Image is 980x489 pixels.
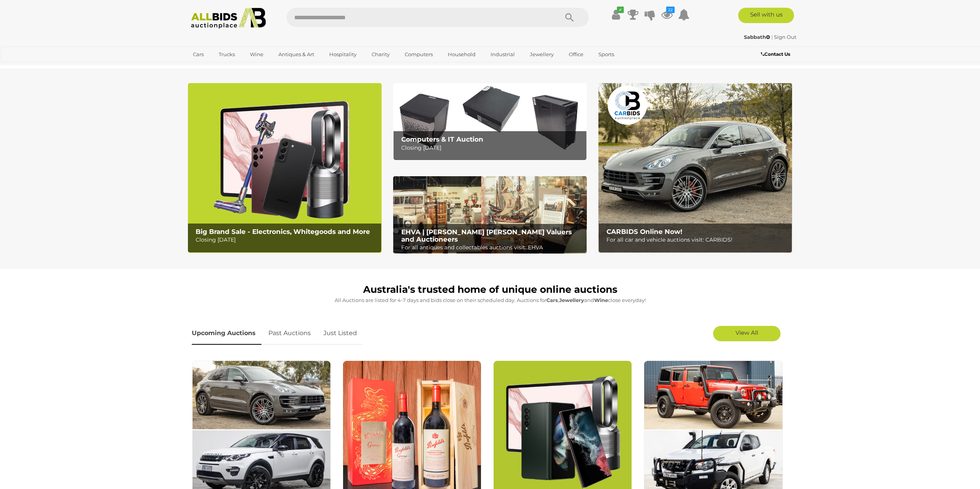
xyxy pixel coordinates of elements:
[188,83,382,253] a: Big Brand Sale - Electronics, Whitegoods and More Big Brand Sale - Electronics, Whitegoods and Mo...
[606,228,682,235] b: CARBIDS Online Now!
[564,48,588,61] a: Office
[744,34,770,40] strong: Sabbath
[401,143,583,153] p: Closing [DATE]
[761,50,792,58] a: Contact Us
[661,8,673,22] a: 22
[318,322,363,345] a: Just Listed
[245,48,268,61] a: Wine
[192,296,789,305] p: All Auctions are listed for 4-7 days and bids close on their scheduled day. Auctions for , and cl...
[443,48,481,61] a: Household
[393,83,587,160] img: Computers & IT Auction
[598,83,792,253] img: CARBIDS Online Now!
[771,34,773,40] span: |
[744,34,771,40] a: Sabbath
[196,235,377,245] p: Closing [DATE]
[188,48,209,61] a: Cars
[188,61,253,73] a: [GEOGRAPHIC_DATA]
[713,326,781,341] a: View All
[192,322,261,345] a: Upcoming Auctions
[610,8,622,22] a: ✔
[196,228,370,235] b: Big Brand Sale - Electronics, Whitegoods and More
[593,48,619,61] a: Sports
[617,7,624,13] i: ✔
[214,48,240,61] a: Trucks
[401,228,572,243] b: EHVA | [PERSON_NAME] [PERSON_NAME] Valuers and Auctioneers
[393,83,587,160] a: Computers & IT Auction Computers & IT Auction Closing [DATE]
[761,51,790,57] b: Contact Us
[324,48,362,61] a: Hospitality
[393,176,587,254] img: EHVA | Evans Hastings Valuers and Auctioneers
[546,297,558,303] strong: Cars
[187,8,270,29] img: Allbids.com.au
[367,48,395,61] a: Charity
[401,135,483,143] b: Computers & IT Auction
[192,284,789,295] h1: Australia's trusted home of unique online auctions
[735,329,758,336] span: View All
[393,176,587,254] a: EHVA | Evans Hastings Valuers and Auctioneers EHVA | [PERSON_NAME] [PERSON_NAME] Valuers and Auct...
[550,8,589,27] button: Search
[400,48,438,61] a: Computers
[598,83,792,253] a: CARBIDS Online Now! CARBIDS Online Now! For all car and vehicle auctions visit: CARBIDS!
[594,297,608,303] strong: Wine
[606,235,788,245] p: For all car and vehicle auctions visit: CARBIDS!
[401,243,583,252] p: For all antiques and collectables auctions visit: EHVA
[738,8,794,23] a: Sell with us
[273,48,319,61] a: Antiques & Art
[263,322,317,345] a: Past Auctions
[486,48,520,61] a: Industrial
[525,48,559,61] a: Jewellery
[666,7,675,13] i: 22
[188,83,382,253] img: Big Brand Sale - Electronics, Whitegoods and More
[559,297,584,303] strong: Jewellery
[774,34,796,40] a: Sign Out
